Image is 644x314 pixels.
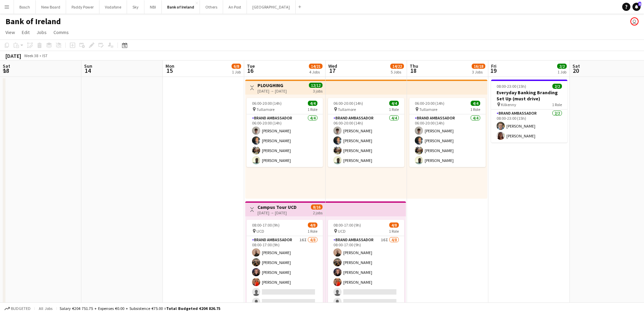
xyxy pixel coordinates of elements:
span: 1 Role [552,102,562,107]
span: 06:00-20:00 (14h) [252,101,282,106]
span: Budgeted [11,306,31,311]
a: 6 [632,3,641,11]
a: Edit [19,28,32,37]
span: 06:00-20:00 (14h) [333,101,363,106]
span: 16 [246,67,255,75]
div: 3 jobs [313,88,323,94]
span: 14/22 [390,64,404,69]
span: 4/8 [389,222,399,228]
div: [DATE] → [DATE] [257,88,287,94]
span: 12/12 [309,83,323,88]
span: 4/8 [308,222,317,228]
span: 8/16 [311,204,323,210]
span: 1 Role [470,107,480,112]
span: 14/21 [309,64,323,69]
div: 3 Jobs [472,69,485,75]
span: 08:00-23:00 (15h) [497,84,526,89]
span: Sun [84,63,92,69]
span: Tullamore [338,107,356,112]
div: [DATE] → [DATE] [257,210,297,215]
button: An Post [223,0,247,14]
span: 20 [571,67,580,75]
span: 2/2 [552,84,562,89]
span: Thu [410,63,418,69]
span: Kilkenny [501,102,516,107]
span: Tullamore [419,107,437,112]
button: [GEOGRAPHIC_DATA] [247,0,296,14]
span: 1 Role [308,229,317,234]
div: IST [42,53,48,58]
span: Total Budgeted €204 826.75 [166,306,220,311]
button: Bosch [14,0,36,14]
button: Sky [127,0,144,14]
app-card-role: Brand Ambassador4/406:00-20:00 (14h)[PERSON_NAME][PERSON_NAME][PERSON_NAME][PERSON_NAME] [409,114,486,167]
app-card-role: Brand Ambassador4/406:00-20:00 (14h)[PERSON_NAME][PERSON_NAME][PERSON_NAME][PERSON_NAME] [247,114,323,167]
button: Vodafone [99,0,127,14]
span: 1 Role [308,107,317,112]
div: [DATE] [5,52,21,59]
button: Others [200,0,223,14]
div: 2 jobs [313,210,323,215]
span: Edit [22,29,30,35]
a: Jobs [34,28,49,37]
span: 1 Role [389,229,399,234]
h3: Everyday Banking Branding Set Up (must drive) [491,89,567,102]
div: 4 Jobs [309,69,322,75]
span: UCD [338,229,346,234]
button: NBI [144,0,162,14]
span: UCD [256,229,264,234]
span: 18 [409,67,418,75]
span: 15 [164,67,174,75]
span: Tue [247,63,255,69]
span: 19 [490,67,497,75]
app-job-card: 06:00-20:00 (14h)4/4 Tullamore1 RoleBrand Ambassador4/406:00-20:00 (14h)[PERSON_NAME][PERSON_NAME... [409,98,486,167]
div: 1 Job [557,69,566,75]
button: Budgeted [3,305,32,312]
app-job-card: 06:00-20:00 (14h)4/4 Tullamore1 RoleBrand Ambassador4/406:00-20:00 (14h)[PERSON_NAME][PERSON_NAME... [328,98,404,167]
span: Jobs [36,29,47,35]
div: 5 Jobs [391,69,404,75]
span: Week 38 [22,53,40,58]
span: Sat [3,63,10,69]
a: Comms [51,28,72,37]
h1: Bank of Ireland [5,16,61,27]
span: 08:00-17:00 (9h) [333,222,361,228]
button: Bank of Ireland [162,0,200,14]
span: 4/4 [308,101,317,106]
span: Comms [53,29,69,35]
span: Sat [572,63,580,69]
span: 17 [327,67,337,75]
span: 6/8 [232,64,241,69]
span: 16/18 [472,64,485,69]
span: 6 [638,2,641,6]
app-card-role: Brand Ambassador4/406:00-20:00 (14h)[PERSON_NAME][PERSON_NAME][PERSON_NAME][PERSON_NAME] [328,114,404,167]
span: Mon [166,63,174,69]
div: Salary €204 751.75 + Expenses €0.00 + Subsistence €75.00 = [60,306,220,311]
h3: PLOUGHING [257,82,287,88]
span: Wed [328,63,337,69]
app-user-avatar: Katie Shovlin [630,17,639,26]
button: New Board [36,0,66,14]
span: 08:00-17:00 (9h) [252,222,280,228]
app-job-card: 08:00-23:00 (15h)2/2Everyday Banking Branding Set Up (must drive) Kilkenny1 RoleBrand Ambassador2... [491,80,567,143]
span: 13 [2,67,10,75]
app-card-role: Brand Ambassador2/208:00-23:00 (15h)[PERSON_NAME][PERSON_NAME] [491,110,567,143]
app-job-card: 06:00-20:00 (14h)4/4 Tullamore1 RoleBrand Ambassador4/406:00-20:00 (14h)[PERSON_NAME][PERSON_NAME... [247,98,323,167]
span: 2/2 [557,64,567,69]
span: 1 Role [389,107,399,112]
span: 06:00-20:00 (14h) [415,101,444,106]
span: 4/4 [471,101,480,106]
div: 1 Job [232,69,241,75]
span: 14 [83,67,92,75]
h3: Campus Tour UCD [257,204,297,210]
span: Fri [491,63,497,69]
span: Tullamore [256,107,274,112]
button: Paddy Power [66,0,99,14]
a: View [3,28,18,37]
span: All jobs [37,306,54,311]
span: View [5,29,15,35]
